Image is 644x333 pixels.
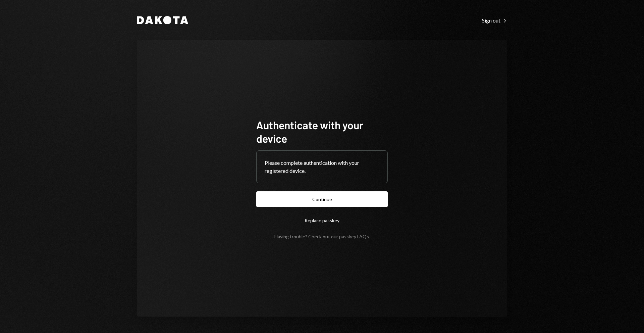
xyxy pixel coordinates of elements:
[256,118,388,145] h1: Authenticate with your device
[339,234,369,240] a: passkey FAQs
[256,191,388,207] button: Continue
[265,159,379,175] div: Please complete authentication with your registered device.
[274,234,370,239] div: Having trouble? Check out our .
[256,212,388,228] button: Replace passkey
[482,16,507,24] a: Sign out
[482,17,507,24] div: Sign out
